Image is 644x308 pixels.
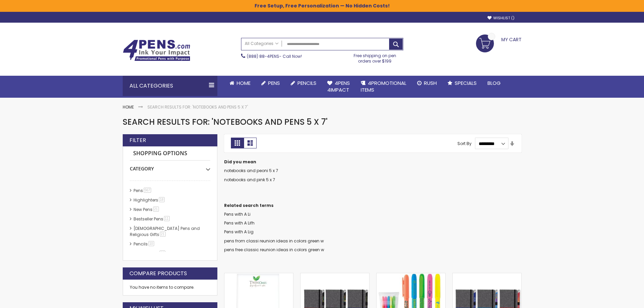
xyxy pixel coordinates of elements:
[237,79,251,87] span: Home
[224,177,275,183] a: notebooks and pink 5 x 7
[224,203,522,208] dt: Related search terms
[123,40,190,61] img: 4Pens Custom Pens and Promotional Products
[132,197,167,203] a: Highlighters18
[123,76,217,96] div: All Categories
[285,76,322,91] a: Pencils
[153,207,159,212] span: 21
[224,247,324,253] a: pens free classic reunion ideas in colors green w
[247,53,302,59] span: - Call Now!
[224,238,324,244] a: pens from classi reunion ideas in colors green w
[588,290,644,308] iframe: Google Customer Reviews
[224,159,522,165] dt: Did you mean
[322,76,355,98] a: 4Pens4impact
[301,273,369,279] a: Twain Notebook & Tres-Chic Pen Gift Set - ColorJet Imprint
[164,216,170,221] span: 11
[132,241,157,247] a: Pencils10
[144,188,151,193] span: 567
[123,116,328,127] span: Search results for: 'notebooks and pens 5 x 7'
[482,76,506,91] a: Blog
[224,273,293,279] a: Souvenir® 5" x 7" Scratch Pad, 50 Sheet - Full-Color Imprint
[297,79,316,87] span: Pencils
[355,76,412,98] a: 4PROMOTIONALITEMS
[412,76,442,91] a: Rush
[224,220,255,226] a: Pens with A Lifh
[160,232,166,237] span: 21
[347,50,403,64] div: Free shipping on pen orders over $199
[224,211,251,217] a: Pens with A Li
[442,76,482,91] a: Specials
[224,229,254,235] a: Pens with A Lig
[487,79,501,87] span: Blog
[455,79,477,87] span: Specials
[130,146,210,161] strong: Shopping Options
[123,280,217,295] div: You have no items to compare.
[132,188,154,193] a: Pens567
[256,76,285,91] a: Pens
[147,104,248,110] strong: Search results for: 'notebooks and pens 5 x 7'
[148,241,154,246] span: 10
[424,79,437,87] span: Rush
[457,141,472,146] label: Sort By
[130,226,200,237] a: [DEMOGRAPHIC_DATA] Pens and Religious Gifts21
[129,137,146,144] strong: Filter
[231,138,244,148] strong: Grid
[241,38,282,49] a: All Categories
[224,76,256,91] a: Home
[130,161,210,172] div: Category
[159,197,165,202] span: 18
[160,251,165,256] span: 11
[132,216,172,222] a: Bestseller Pens11
[453,273,521,279] a: Twain Brights Notebook & Tres-Chic Pen Gift Set - ColorJet Imprint
[377,273,445,279] a: 5-Pack BIC® Brite Liner Grip™ Highlighter Marker
[361,79,406,93] span: 4PROMOTIONAL ITEMS
[123,104,134,110] a: Home
[129,270,187,277] strong: Compare Products
[224,168,278,173] a: notebooks and peoni 5 x 7
[245,41,279,46] span: All Categories
[487,16,515,21] a: Wishlist
[132,207,161,212] a: New Pens21
[247,53,279,59] a: (888) 88-4PENS
[327,79,350,93] span: 4Pens 4impact
[268,79,280,87] span: Pens
[132,251,168,256] a: hp-featured11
